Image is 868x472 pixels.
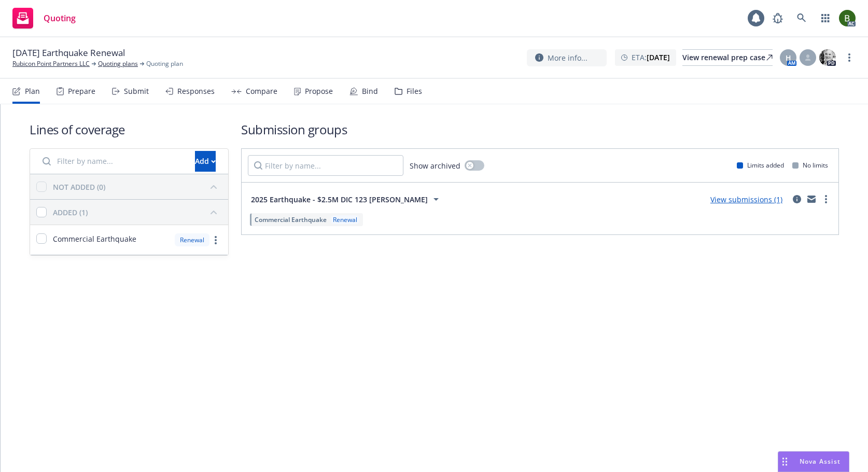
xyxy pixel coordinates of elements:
[843,51,856,64] a: more
[124,87,149,95] div: Submit
[25,87,40,95] div: Plan
[53,182,105,192] div: NOT ADDED (0)
[791,193,803,205] a: circleInformation
[44,14,76,22] span: Quoting
[548,52,587,63] span: More info...
[53,233,136,244] span: Commercial Earthquake
[647,52,670,62] strong: [DATE]
[175,233,209,246] div: Renewal
[53,178,222,195] button: NOT ADDED (0)
[195,151,216,172] button: Add
[786,52,791,63] span: H
[248,155,403,176] input: Filter by name...
[68,87,95,95] div: Prepare
[177,87,215,95] div: Responses
[682,49,773,66] a: View renewal prep case
[792,161,828,170] div: No limits
[737,161,784,170] div: Limits added
[36,151,189,172] input: Filter by name...
[53,207,88,218] div: ADDED (1)
[767,8,788,29] a: Report a Bug
[305,87,333,95] div: Propose
[248,189,445,210] button: 2025 Earthquake - $2.5M DIC 123 [PERSON_NAME]
[255,215,327,224] span: Commercial Earthquake
[778,452,791,471] div: Drag to move
[98,59,138,68] a: Quoting plans
[251,194,428,205] span: 2025 Earthquake - $2.5M DIC 123 [PERSON_NAME]
[146,59,183,68] span: Quoting plan
[12,59,90,68] a: Rubicon Point Partners LLC
[209,234,222,246] a: more
[331,215,359,224] div: Renewal
[362,87,378,95] div: Bind
[53,204,222,220] button: ADDED (1)
[246,87,277,95] div: Compare
[839,10,856,26] img: photo
[791,8,812,29] a: Search
[241,121,839,138] h1: Submission groups
[30,121,229,138] h1: Lines of coverage
[710,195,782,204] a: View submissions (1)
[632,52,670,63] span: ETA :
[410,160,460,171] span: Show archived
[407,87,422,95] div: Files
[778,451,849,472] button: Nova Assist
[527,49,607,66] button: More info...
[819,49,836,66] img: photo
[800,457,841,466] span: Nova Assist
[805,193,818,205] a: mail
[815,8,836,29] a: Switch app
[820,193,832,205] a: more
[682,50,773,65] div: View renewal prep case
[8,4,80,33] a: Quoting
[195,151,216,171] div: Add
[12,47,125,59] span: [DATE] Earthquake Renewal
